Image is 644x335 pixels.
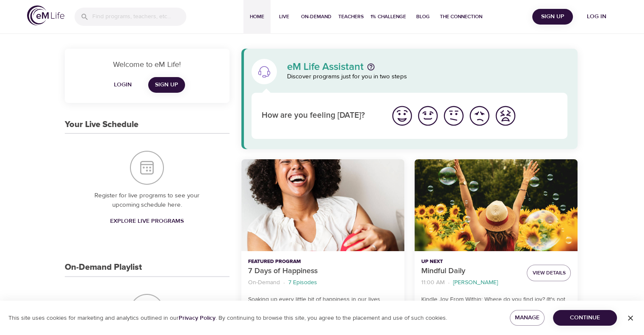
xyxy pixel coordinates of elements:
[467,103,492,129] button: I'm feeling bad
[27,6,64,25] img: logo
[65,263,142,272] h3: On-Demand Playlist
[113,80,133,90] span: Login
[283,277,285,288] li: ·
[370,12,406,21] span: 1% Challenge
[421,278,445,287] p: 11:00 AM
[274,12,294,21] span: Live
[390,104,414,127] img: great
[492,103,518,129] button: I'm feeling worst
[179,314,216,322] a: Privacy Policy
[448,277,450,288] li: ·
[510,310,545,326] button: Manage
[580,11,614,22] span: Log in
[468,104,491,127] img: bad
[107,213,187,229] a: Explore Live Programs
[532,9,573,25] button: Sign Up
[576,9,617,25] button: Log in
[148,77,185,93] a: Sign Up
[527,265,571,281] button: View Details
[248,258,398,266] p: Featured Program
[517,313,538,323] span: Manage
[241,159,404,251] button: 7 Days of Happiness
[287,72,568,82] p: Discover programs just for you in two steps
[92,8,186,26] input: Find programs, teachers, etc...
[248,277,398,288] nav: breadcrumb
[130,294,164,328] img: On-Demand Playlist
[338,12,364,21] span: Teachers
[75,59,219,70] p: Welcome to eM Life!
[287,62,364,72] p: eM Life Assistant
[415,159,578,251] button: Mindful Daily
[421,258,520,266] p: Up Next
[110,216,184,227] span: Explore Live Programs
[257,65,271,78] img: eM Life Assistant
[248,266,398,277] p: 7 Days of Happiness
[553,310,617,326] button: Continue
[560,313,610,323] span: Continue
[440,12,482,21] span: The Connection
[288,278,317,287] p: 7 Episodes
[262,110,379,122] p: How are you feeling [DATE]?
[536,11,569,22] span: Sign Up
[421,266,520,277] p: Mindful Daily
[248,278,280,287] p: On-Demand
[413,12,433,21] span: Blog
[155,80,178,90] span: Sign Up
[109,77,136,93] button: Login
[453,278,498,287] p: [PERSON_NAME]
[130,151,164,185] img: Your Live Schedule
[248,295,398,322] p: Soaking up every little bit of happiness in our lives requires some worthwhile attention. Left to...
[247,12,267,21] span: Home
[494,104,517,127] img: worst
[441,103,467,129] button: I'm feeling ok
[389,103,415,129] button: I'm feeling great
[442,104,465,127] img: ok
[421,277,520,288] nav: breadcrumb
[532,269,565,277] span: View Details
[416,104,439,127] img: good
[415,103,441,129] button: I'm feeling good
[301,12,332,21] span: On-Demand
[65,120,138,130] h3: Your Live Schedule
[421,295,571,313] p: Kindle Joy From Within: Where do you find joy? (It's not where you think.)
[82,191,213,210] p: Register for live programs to see your upcoming schedule here.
